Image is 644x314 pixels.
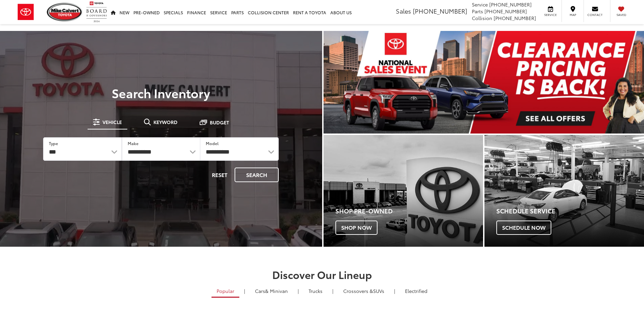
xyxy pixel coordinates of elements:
span: Vehicle [103,120,122,124]
h3: Search Inventory [29,86,294,100]
span: Sales [396,6,411,15]
span: Service [472,1,488,8]
span: Collision [472,15,492,21]
span: Map [565,13,580,17]
span: Service [543,13,558,17]
a: Schedule Service Schedule Now [484,135,644,247]
li: | [392,287,397,294]
a: Popular [211,285,239,298]
h4: Schedule Service [496,208,644,214]
span: Parts [472,8,483,15]
span: & Minivan [265,287,288,294]
button: Reset [206,168,233,182]
span: Contact [587,13,603,17]
span: Saved [614,13,629,17]
span: [PHONE_NUMBER] [494,15,536,21]
span: Budget [210,120,229,125]
span: [PHONE_NUMBER] [484,8,527,15]
span: Schedule Now [496,221,551,235]
span: [PHONE_NUMBER] [413,6,467,15]
div: Toyota [324,135,483,247]
li: | [296,287,300,294]
label: Type [49,140,58,146]
div: Toyota [484,135,644,247]
li: | [242,287,247,294]
a: Cars [250,285,293,297]
li: | [331,287,335,294]
a: Trucks [303,285,328,297]
h2: Discover Our Lineup [83,269,562,280]
label: Make [128,140,139,146]
label: Model [206,140,219,146]
a: Shop Pre-Owned Shop Now [324,135,483,247]
h4: Shop Pre-Owned [335,208,483,214]
a: SUVs [338,285,389,297]
span: Crossovers & [343,287,373,294]
img: Mike Calvert Toyota [47,3,83,21]
span: [PHONE_NUMBER] [489,1,532,8]
button: Search [235,168,279,182]
span: Shop Now [335,221,378,235]
a: Electrified [400,285,433,297]
span: Keyword [153,120,178,124]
